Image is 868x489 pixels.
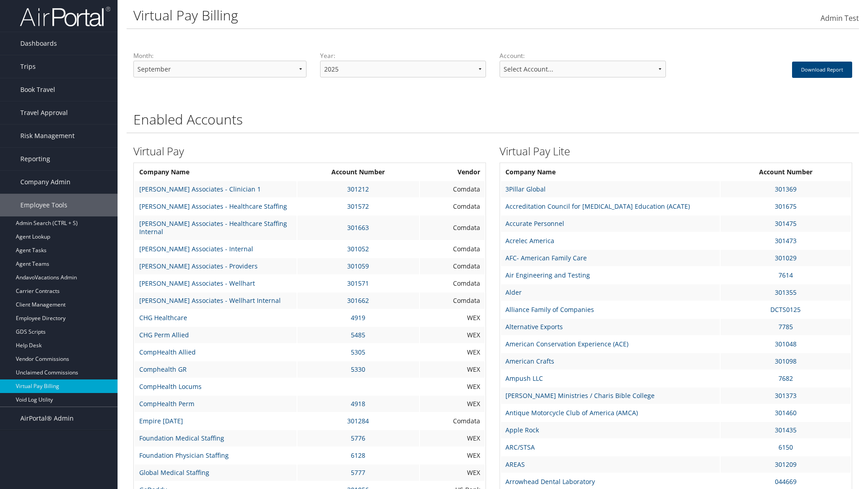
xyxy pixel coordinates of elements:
[351,313,365,322] a: 4919
[505,426,539,434] a: Apple Rock
[20,407,74,430] span: AirPortal® Admin
[139,365,187,374] a: Comphealth GR
[775,357,797,365] a: 301098
[347,185,369,193] a: 301212
[505,202,690,211] a: Accreditation Council for [MEDICAL_DATA] Education (ACATE)
[420,241,485,257] td: Comdata
[775,340,797,348] a: 301048
[20,6,110,27] img: airportal-logo.png
[139,244,253,253] a: [PERSON_NAME] Associates - Internal
[420,413,485,429] td: Comdata
[420,198,485,215] td: Comdata
[505,477,595,486] a: Arrowhead Dental Laboratory
[351,434,365,442] a: 5776
[505,271,590,279] a: Air Engineering and Testing
[505,460,525,469] a: AREAS
[775,391,797,400] a: 301373
[139,262,258,270] a: [PERSON_NAME] Associates - Providers
[775,460,797,469] a: 301209
[505,357,554,365] a: American Crafts
[420,327,485,343] td: WEX
[351,365,365,374] a: 5330
[500,144,852,159] h2: Virtual Pay Lite
[320,51,486,60] label: Year:
[778,374,793,383] a: 7682
[351,451,365,460] a: 6128
[420,396,485,412] td: WEX
[20,32,57,55] span: Dashboards
[420,361,485,378] td: WEX
[139,382,202,391] a: CompHealth Locums
[505,254,587,262] a: AFC- American Family Care
[420,447,485,464] td: WEX
[139,331,189,339] a: CHG Perm Allied
[420,344,485,360] td: WEX
[139,296,281,305] a: [PERSON_NAME] Associates - Wellhart Internal
[505,288,522,297] a: Alder
[775,219,797,228] a: 301475
[347,262,369,270] a: 301059
[420,430,485,446] td: WEX
[347,417,369,425] a: 301284
[351,348,365,356] a: 5305
[505,391,655,400] a: [PERSON_NAME] Ministries / Charis Bible College
[297,164,419,180] th: Account Number
[139,451,229,460] a: Foundation Physician Staffing
[20,125,75,147] span: Risk Management
[20,78,55,101] span: Book Travel
[420,292,485,309] td: Comdata
[139,202,287,211] a: [PERSON_NAME] Associates - Healthcare Staffing
[347,202,369,211] a: 301572
[500,51,666,60] label: Account:
[775,288,797,297] a: 301355
[775,236,797,245] a: 301473
[775,477,797,486] a: 044669
[420,379,485,395] td: WEX
[135,164,297,180] th: Company Name
[139,417,183,425] a: Empire [DATE]
[505,374,543,383] a: Ampush LLC
[501,164,720,180] th: Company Name
[133,110,852,129] h1: Enabled Accounts
[721,164,851,180] th: Account Number
[133,144,486,159] h2: Virtual Pay
[505,322,563,331] a: Alternative Exports
[133,51,307,60] label: Month:
[775,408,797,417] a: 301460
[351,399,365,408] a: 4918
[139,313,187,322] a: CHG Healthcare
[778,443,793,451] a: 6150
[420,275,485,292] td: Comdata
[20,171,71,193] span: Company Admin
[420,216,485,240] td: Comdata
[778,271,793,279] a: 7614
[420,164,485,180] th: Vendor
[139,434,224,442] a: Foundation Medical Staffing
[505,305,594,314] a: Alliance Family of Companies
[133,6,852,25] h1: Virtual Pay Billing
[20,55,36,78] span: Trips
[420,310,485,326] td: WEX
[347,296,369,305] a: 301662
[775,426,797,434] a: 301435
[505,219,564,228] a: Accurate Personnel
[139,219,287,236] a: [PERSON_NAME] Associates - Healthcare Staffing Internal
[792,62,852,78] button: Download Report
[420,465,485,481] td: WEX
[20,148,50,170] span: Reporting
[420,181,485,197] td: Comdata
[139,399,194,408] a: CompHealth Perm
[505,340,628,348] a: American Conservation Experience (ACE)
[351,468,365,477] a: 5777
[347,279,369,288] a: 301571
[139,348,196,356] a: CompHealth Allied
[775,254,797,262] a: 301029
[420,258,485,274] td: Comdata
[770,305,801,314] a: DCTS0125
[775,202,797,211] a: 301675
[139,468,209,477] a: Global Medical Staffing
[139,279,255,288] a: [PERSON_NAME] Associates - Wellhart
[775,185,797,193] a: 301369
[20,101,68,124] span: Travel Approval
[347,223,369,232] a: 301663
